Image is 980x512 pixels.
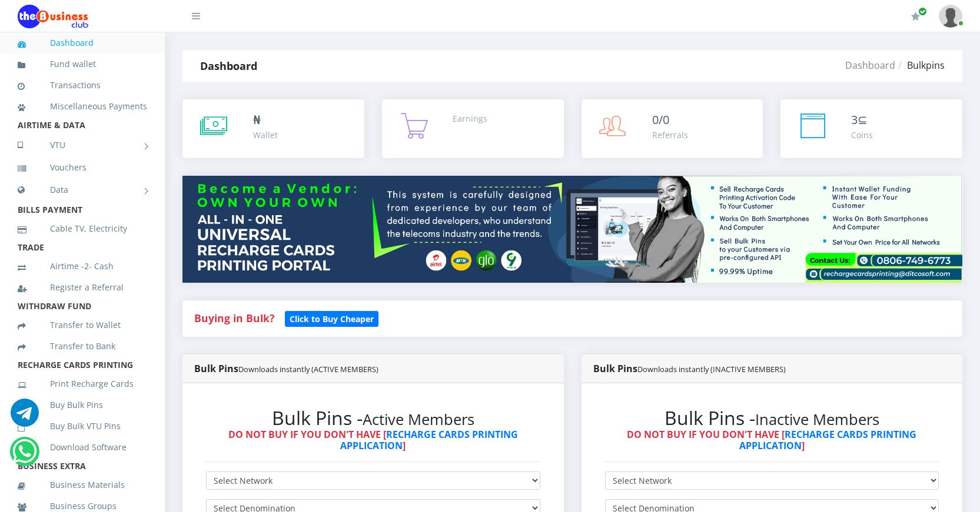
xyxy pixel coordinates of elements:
span: 3 [851,112,858,128]
h2: Bulk Pins - [206,407,540,429]
a: Print Recharge Cards [18,370,147,397]
a: Earnings [382,99,564,158]
a: Transfer to Wallet [18,312,147,339]
a: Airtime -2- Cash [18,253,147,280]
a: Business Materials [18,471,147,498]
a: RECHARGE CARDS PRINTING APPLICATION [739,428,917,452]
i: Renew/Upgrade Subscription [911,12,920,21]
strong: DO NOT BUY IF YOU DON'T HAVE [ ] [627,428,916,452]
strong: Dashboard [200,59,257,73]
img: Logo [18,5,88,28]
a: Data [18,175,147,205]
a: RECHARGE CARDS PRINTING APPLICATION [340,428,518,452]
a: VTU [18,130,147,160]
div: Earnings [453,112,487,125]
a: Vouchers [18,154,147,181]
a: Chat for support [11,407,39,427]
strong: DO NOT BUY IF YOU DON'T HAVE [ ] [228,428,518,452]
small: Downloads instantly (INACTIVE MEMBERS) [637,364,786,374]
div: Referrals [652,129,688,141]
img: multitenant_rcp.png [182,176,962,283]
a: ₦ Wallet [182,99,364,158]
img: User [939,5,962,28]
a: Dashboard [845,59,895,72]
small: Inactive Members [755,409,879,430]
a: Transfer to Bank [18,333,147,360]
a: Fund wallet [18,51,147,78]
a: Buy Bulk Pins [18,391,147,419]
div: ₦ [253,111,278,129]
a: Miscellaneous Payments [18,93,147,120]
a: Buy Bulk VTU Pins [18,413,147,440]
li: Bulkpins [895,58,945,72]
b: Click to Buy Cheaper [290,313,374,324]
strong: Bulk Pins [194,362,378,375]
a: 0/0 Referrals [582,99,763,158]
strong: Buying in Bulk? [194,311,274,325]
a: Transactions [18,72,147,99]
a: Register a Referral [18,274,147,301]
small: Active Members [363,409,474,430]
a: Chat for support [12,446,36,466]
span: Renew/Upgrade Subscription [918,7,927,16]
div: ⊆ [851,111,873,129]
span: 0/0 [652,112,669,128]
a: Dashboard [18,29,147,56]
a: Click to Buy Cheaper [285,311,378,325]
div: Coins [851,129,873,141]
a: Cable TV, Electricity [18,215,147,242]
strong: Bulk Pins [593,362,786,375]
small: Downloads instantly (ACTIVE MEMBERS) [238,364,378,374]
a: Download Software [18,434,147,461]
div: Wallet [253,129,278,141]
h2: Bulk Pins - [605,407,939,429]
